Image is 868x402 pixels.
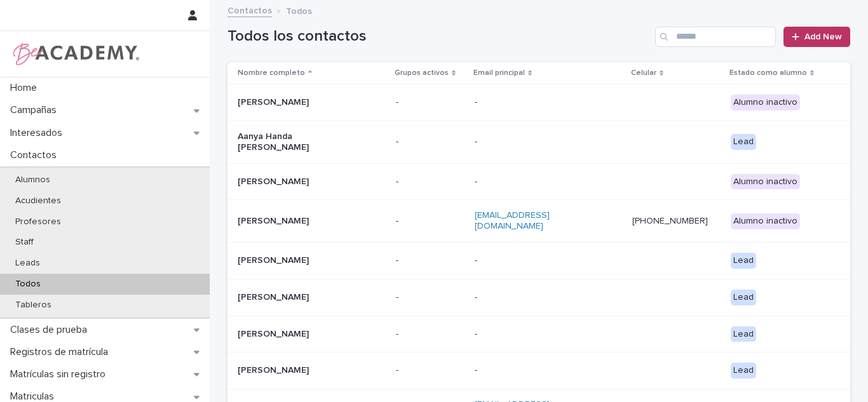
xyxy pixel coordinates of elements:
p: - [475,255,602,266]
p: Home [5,82,47,94]
p: - [475,365,602,376]
p: Celular [631,66,656,80]
p: Email principal [473,66,525,80]
p: Tableros [5,300,62,311]
div: Lead [731,253,756,269]
div: Alumno inactivo [731,95,800,111]
p: [PERSON_NAME] [238,365,365,376]
p: - [396,137,465,147]
p: Estado como alumno [729,66,807,80]
tr: [PERSON_NAME]-- Lead [227,352,850,389]
a: [PHONE_NUMBER] [632,217,708,225]
p: Staff [5,237,44,248]
p: [PERSON_NAME] [238,255,365,266]
tr: [PERSON_NAME]-- Lead [227,279,850,316]
tr: [PERSON_NAME]-- Alumno inactivo [227,84,850,121]
p: Interesados [5,127,72,139]
tr: [PERSON_NAME]-[EMAIL_ADDRESS][DOMAIN_NAME][PHONE_NUMBER] Alumno inactivo [227,200,850,243]
p: [PERSON_NAME] [238,292,365,303]
p: - [396,177,465,187]
p: Todos [286,3,312,17]
div: Lead [731,290,756,305]
div: Lead [731,326,756,342]
p: - [396,365,465,376]
p: - [475,137,602,147]
div: Lead [731,363,756,379]
p: Leads [5,258,50,269]
p: - [475,329,602,340]
p: - [475,292,602,303]
p: - [396,216,465,227]
p: [PERSON_NAME] [238,216,365,227]
tr: [PERSON_NAME]-- Lead [227,316,850,352]
img: WPrjXfSUmiLcdUfaYY4Q [10,41,140,67]
p: Grupos activos [395,66,449,80]
p: Aanya Handa [PERSON_NAME] [238,131,365,153]
p: Alumnos [5,175,60,185]
tr: Aanya Handa [PERSON_NAME]-- Lead [227,121,850,163]
div: Alumno inactivo [731,213,800,229]
span: Add New [804,32,842,41]
p: Matrículas sin registro [5,368,116,380]
p: [PERSON_NAME] [238,97,365,108]
p: [PERSON_NAME] [238,177,365,187]
div: Alumno inactivo [731,174,800,190]
p: Contactos [5,149,67,161]
p: Clases de prueba [5,324,97,336]
p: Acudientes [5,196,71,206]
p: - [475,177,602,187]
tr: [PERSON_NAME]-- Lead [227,242,850,279]
a: [EMAIL_ADDRESS][DOMAIN_NAME] [475,211,550,231]
tr: [PERSON_NAME]-- Alumno inactivo [227,163,850,200]
p: - [396,255,465,266]
p: Nombre completo [238,66,305,80]
a: Add New [783,27,850,47]
div: Lead [731,134,756,150]
p: - [475,97,602,108]
p: Registros de matrícula [5,346,118,358]
input: Search [655,27,776,47]
p: - [396,97,465,108]
h1: Todos los contactos [227,27,650,46]
p: Campañas [5,104,67,116]
p: - [396,292,465,303]
p: Todos [5,279,51,290]
p: [PERSON_NAME] [238,329,365,340]
p: - [396,329,465,340]
p: Profesores [5,217,71,227]
a: Contactos [227,3,272,17]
